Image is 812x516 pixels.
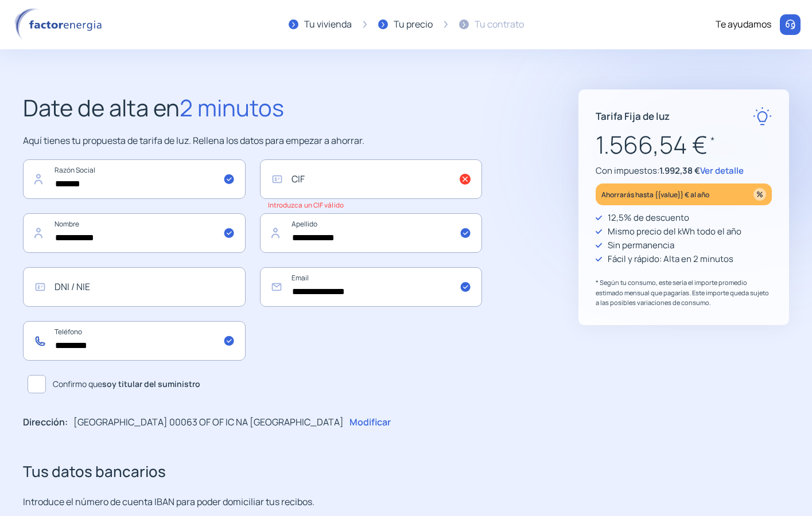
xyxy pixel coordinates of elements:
span: Confirmo que [53,378,200,390]
div: Tu precio [394,17,433,32]
p: Fácil y rápido: Alta en 2 minutos [608,252,733,266]
p: Mismo precio del kWh todo el año [608,225,741,239]
img: llamar [784,19,796,30]
p: Con impuestos: [596,164,772,178]
p: Modificar [349,415,391,430]
p: [GEOGRAPHIC_DATA] 00063 OF OF IC NA [GEOGRAPHIC_DATA] [73,415,344,430]
p: Introduce el número de cuenta IBAN para poder domiciliar tus recibos. [23,495,482,510]
div: Tu vivienda [304,17,352,32]
img: rate-E.svg [753,107,772,126]
p: Ahorrarás hasta {{value}} € al año [601,188,709,201]
p: Dirección: [23,415,68,430]
p: Tarifa Fija de luz [596,108,670,124]
h2: Date de alta en [23,89,482,126]
img: percentage_icon.svg [753,188,766,201]
h3: Tus datos bancarios [23,460,482,484]
small: Introduzca un CIF válido [268,201,344,209]
p: Aquí tienes tu propuesta de tarifa de luz. Rellena los datos para empezar a ahorrar. [23,134,482,148]
div: Te ayudamos [716,17,771,32]
p: 1.566,54 € [596,126,772,164]
img: logo factor [11,8,109,41]
span: 2 minutos [180,92,284,123]
p: * Según tu consumo, este sería el importe promedio estimado mensual que pagarías. Este importe qu... [596,277,772,308]
span: 1.992,38 € [659,165,700,177]
p: Sin permanencia [608,239,674,252]
span: Ver detalle [700,165,744,177]
div: Tu contrato [475,17,524,32]
b: soy titular del suministro [102,378,200,389]
p: 12,5% de descuento [608,211,689,225]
